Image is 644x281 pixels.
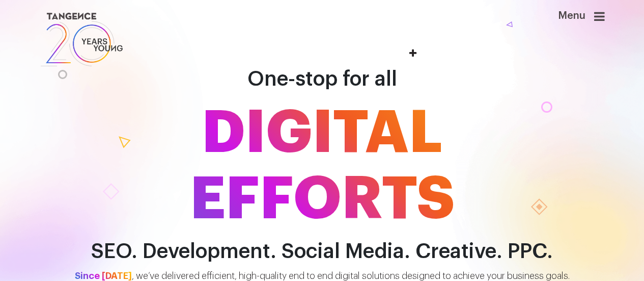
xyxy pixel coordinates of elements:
[40,10,124,69] img: logo SVG
[75,271,132,280] span: Since [DATE]
[32,240,612,263] h2: SEO. Development. Social Media. Creative. PPC.
[32,100,612,233] span: DIGITAL EFFORTS
[247,69,397,89] span: One-stop for all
